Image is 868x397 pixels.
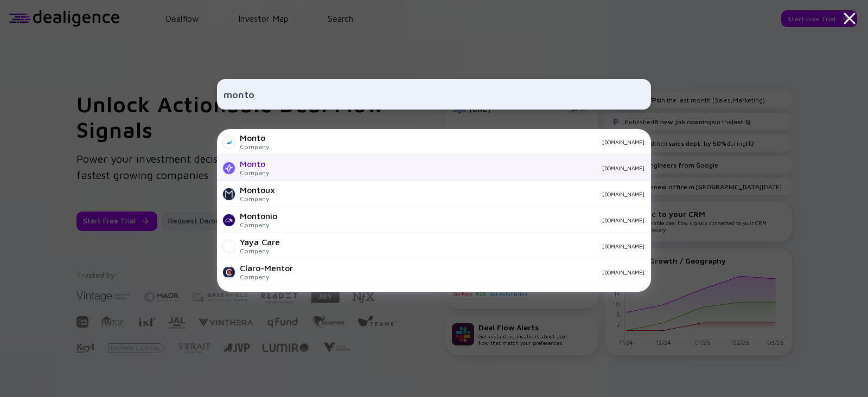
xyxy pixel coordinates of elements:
div: [DOMAIN_NAME] [278,165,644,171]
input: Search Company or Investor... [224,85,644,104]
div: [DOMAIN_NAME] [302,269,644,276]
div: Company [240,195,275,203]
div: Dust Moto [240,289,282,299]
div: [DOMAIN_NAME] [289,243,644,249]
div: [DOMAIN_NAME] [284,191,644,197]
div: Monto [240,133,269,143]
div: Claro-Mentor [240,263,293,273]
div: Yaya Care [240,237,280,247]
div: Monto [240,159,269,169]
div: Company [240,143,269,151]
div: Montoux [240,185,275,195]
div: Company [240,273,293,281]
div: Montonio [240,211,277,221]
div: Company [240,247,280,255]
div: [DOMAIN_NAME] [278,139,644,145]
div: Company [240,221,277,229]
div: [DOMAIN_NAME] [286,217,644,223]
div: Company [240,169,269,177]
